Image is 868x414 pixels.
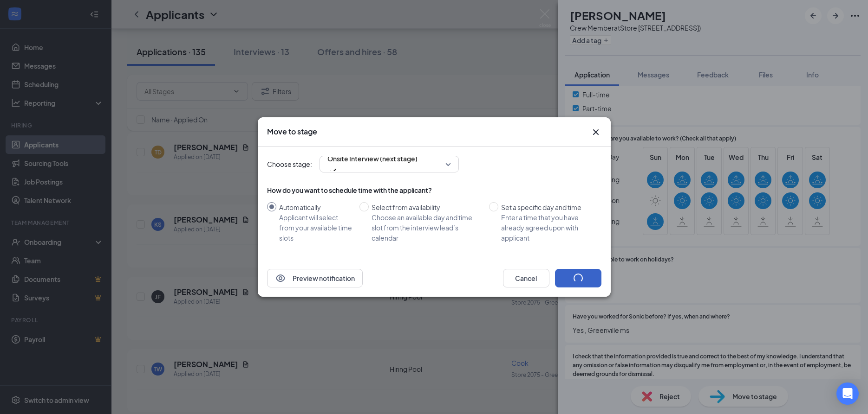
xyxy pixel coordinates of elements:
[501,212,594,243] div: Enter a time that you have already agreed upon with applicant
[275,273,286,284] svg: Eye
[590,127,601,138] svg: Cross
[279,202,352,212] div: Automatically
[590,127,601,138] button: Close
[503,269,549,287] button: Cancel
[501,202,594,212] div: Set a specific day and time
[267,269,363,287] button: EyePreview notification
[279,212,352,243] div: Applicant will select from your available time slots
[372,212,482,243] div: Choose an available day and time slot from the interview lead’s calendar
[327,166,339,177] svg: Checkmark
[267,159,312,169] span: Choose stage:
[267,127,317,137] h3: Move to stage
[267,185,601,195] div: How do you want to schedule time with the applicant?
[327,152,418,166] span: Onsite Interview (next stage)
[372,202,482,212] div: Select from availability
[836,382,859,405] div: Open Intercom Messenger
